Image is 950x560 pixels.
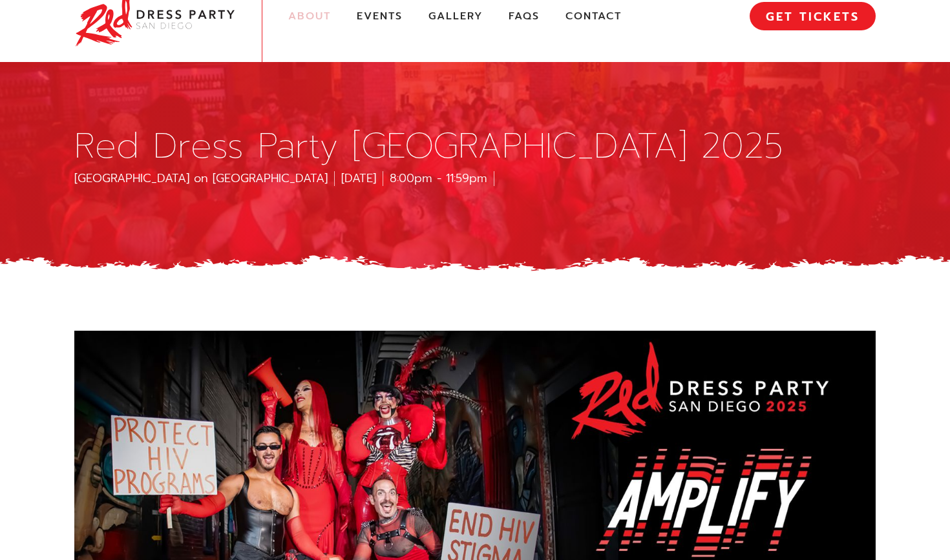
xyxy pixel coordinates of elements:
[565,10,622,23] a: Contact
[390,171,494,186] div: 8:00pm - 11:59pm
[74,129,783,163] h1: Red Dress Party [GEOGRAPHIC_DATA] 2025
[428,10,483,23] a: Gallery
[74,171,335,186] div: [GEOGRAPHIC_DATA] on [GEOGRAPHIC_DATA]
[750,2,876,30] a: GET TICKETS
[509,10,540,23] a: FAQs
[288,10,331,23] a: About
[341,171,383,186] div: [DATE]
[357,10,403,23] a: Events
